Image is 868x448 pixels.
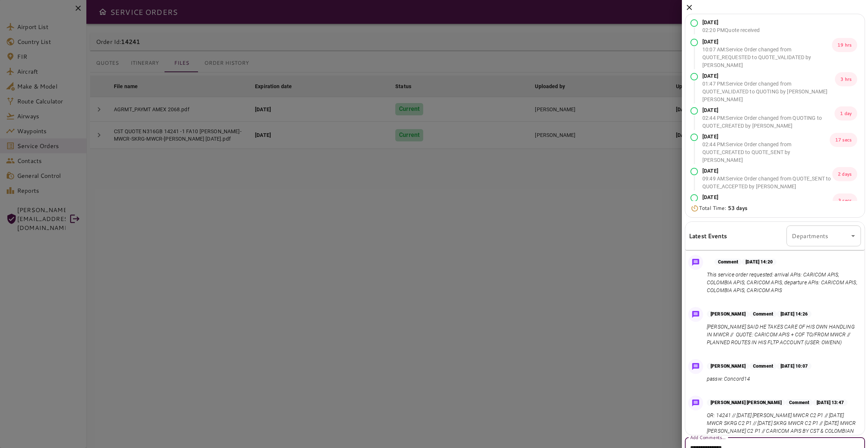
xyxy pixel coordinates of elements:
[702,72,835,80] p: [DATE]
[833,193,857,208] p: 3 secs
[689,231,727,241] h6: Latest Events
[728,204,747,212] b: 53 days
[832,167,857,181] p: 2 days
[785,399,813,406] p: Comment
[832,38,857,52] p: 19 hrs
[777,363,811,369] p: [DATE] 10:07
[702,193,833,201] p: [DATE]
[742,259,776,265] p: [DATE] 14:20
[702,38,832,46] p: [DATE]
[835,72,857,86] p: 3 hrs
[813,399,848,406] p: [DATE] 13:47
[707,271,858,294] p: This service order requested: arrival APIs: CARICOM APIS, COLOMBIA APIS, CARICOM APIS, departure ...
[690,257,701,268] img: Message Icon
[702,114,835,130] p: 02:44 PM : Service Order changed from QUOTING to QUOTE_CREATED by [PERSON_NAME]
[714,259,742,265] p: Comment
[690,434,725,440] label: Add Comments...
[707,363,749,369] p: [PERSON_NAME]
[707,323,858,346] p: [PERSON_NAME] SAID HE TAKES CARE OF HIS OWN HANDLING IN MWCR // QUOTE: CARICOM APIS + COF TO/FROM...
[702,46,832,69] p: 10:07 AM : Service Order changed from QUOTE_REQUESTED to QUOTE_VALIDATED by [PERSON_NAME]
[690,309,701,320] img: Message Icon
[835,106,857,121] p: 1 day
[702,141,830,164] p: 02:44 PM : Service Order changed from QUOTE_CREATED to QUOTE_SENT by [PERSON_NAME]
[707,311,749,317] p: [PERSON_NAME]
[702,19,760,26] p: [DATE]
[702,133,830,141] p: [DATE]
[702,167,832,175] p: [DATE]
[707,375,811,383] p: passw: Concord14
[690,361,701,372] img: Message Icon
[707,399,785,406] p: [PERSON_NAME] [PERSON_NAME]
[690,398,701,408] img: Message Icon
[749,363,777,369] p: Comment
[690,205,699,212] img: Timer Icon
[848,231,858,241] button: Open
[777,311,811,317] p: [DATE] 14:26
[702,26,760,34] p: 02:20 PM Quote received
[830,133,857,147] p: 17 secs
[702,175,832,191] p: 09:49 AM : Service Order changed from QUOTE_SENT to QUOTE_ACCEPTED by [PERSON_NAME]
[702,106,835,114] p: [DATE]
[749,311,777,317] p: Comment
[702,80,835,103] p: 01:47 PM : Service Order changed from QUOTE_VALIDATED to QUOTING by [PERSON_NAME] [PERSON_NAME]
[699,204,747,212] p: Total Time:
